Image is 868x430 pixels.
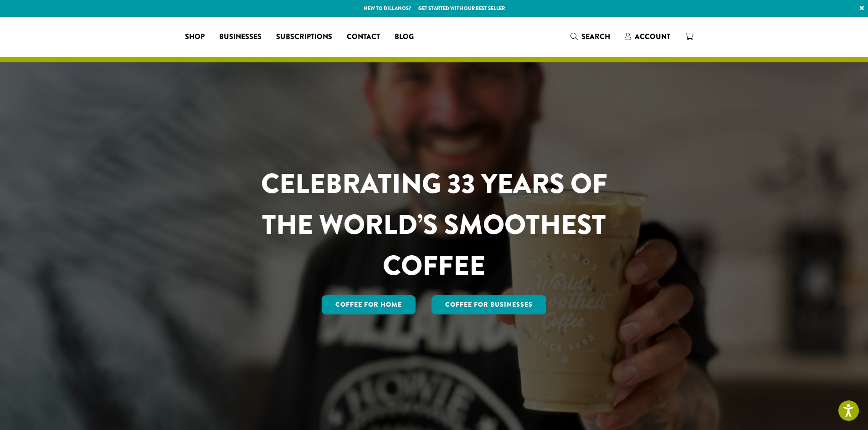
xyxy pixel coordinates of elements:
[418,5,505,12] a: Get started with our best seller
[395,31,414,43] span: Blog
[234,163,634,286] h1: CELEBRATING 33 YEARS OF THE WORLD’S SMOOTHEST COFFEE
[178,30,212,44] a: Shop
[276,31,332,43] span: Subscriptions
[219,31,262,43] span: Businesses
[431,295,546,314] a: Coffee For Businesses
[185,31,205,43] span: Shop
[322,295,416,314] a: Coffee for Home
[635,31,670,42] span: Account
[347,31,380,43] span: Contact
[563,29,617,44] a: Search
[581,31,610,42] span: Search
